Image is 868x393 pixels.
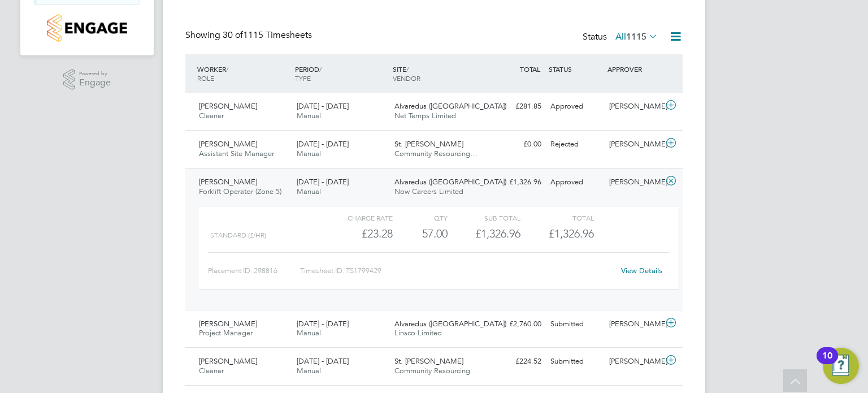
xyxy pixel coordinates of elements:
[390,59,488,88] div: SITE
[615,31,658,42] label: All
[487,173,546,192] div: £1,326.96
[197,74,214,83] span: ROLE
[487,315,546,334] div: £2,760.00
[210,231,266,239] span: Standard (£/HR)
[394,356,463,366] span: St. [PERSON_NAME]
[194,59,292,88] div: WORKER
[297,139,349,149] span: [DATE] - [DATE]
[394,139,463,149] span: St. [PERSON_NAME]
[199,101,257,111] span: [PERSON_NAME]
[185,29,314,41] div: Showing
[297,149,321,158] span: Manual
[320,211,393,224] div: Charge rate
[199,111,224,120] span: Cleaner
[605,173,663,192] div: [PERSON_NAME]
[546,97,605,116] div: Approved
[319,64,322,74] span: /
[393,211,448,224] div: QTY
[199,356,257,366] span: [PERSON_NAME]
[226,64,228,74] span: /
[394,111,456,120] span: Net Temps Limited
[297,187,321,196] span: Manual
[520,64,540,74] span: TOTAL
[546,135,605,154] div: Rejected
[406,64,409,74] span: /
[546,315,605,334] div: Submitted
[297,101,349,111] span: [DATE] - [DATE]
[394,101,506,111] span: Alvaredus ([GEOGRAPHIC_DATA])
[546,59,605,79] div: STATUS
[79,78,111,88] span: Engage
[605,97,663,116] div: [PERSON_NAME]
[605,135,663,154] div: [PERSON_NAME]
[199,328,253,338] span: Project Manager
[626,31,646,42] span: 1115
[487,135,546,154] div: £0.00
[297,319,349,329] span: [DATE] - [DATE]
[223,29,243,41] span: 30 of
[549,227,594,240] span: £1,326.96
[448,224,520,243] div: £1,326.96
[208,262,300,280] div: Placement ID: 298816
[199,149,274,158] span: Assistant Site Manager
[448,211,520,224] div: Sub Total
[292,59,390,88] div: PERIOD
[63,69,111,90] a: Powered byEngage
[199,139,257,149] span: [PERSON_NAME]
[394,149,478,158] span: Community Resourcing…
[605,315,663,334] div: [PERSON_NAME]
[297,111,321,120] span: Manual
[394,328,442,338] span: Linsco Limited
[487,352,546,371] div: £224.52
[546,352,605,371] div: Submitted
[34,14,140,42] a: Go to home page
[393,224,448,243] div: 57.00
[199,366,224,375] span: Cleaner
[295,74,311,83] span: TYPE
[297,328,321,338] span: Manual
[297,177,349,187] span: [DATE] - [DATE]
[546,173,605,192] div: Approved
[223,29,312,41] span: 1115 Timesheets
[393,74,420,83] span: VENDOR
[47,14,127,42] img: countryside-properties-logo-retina.png
[199,319,257,329] span: [PERSON_NAME]
[394,319,506,329] span: Alvaredus ([GEOGRAPHIC_DATA])
[822,356,832,370] div: 10
[823,348,859,384] button: Open Resource Center, 10 new notifications
[605,59,663,79] div: APPROVER
[199,187,281,196] span: Forklift Operator (Zone 5)
[605,352,663,371] div: [PERSON_NAME]
[394,187,463,196] span: Now Careers Limited
[297,356,349,366] span: [DATE] - [DATE]
[487,97,546,116] div: £281.85
[79,69,111,79] span: Powered by
[199,177,257,187] span: [PERSON_NAME]
[583,29,660,45] div: Status
[621,266,662,275] a: View Details
[394,366,478,375] span: Community Resourcing…
[520,211,593,224] div: Total
[300,262,614,280] div: Timesheet ID: TS1799429
[297,366,321,375] span: Manual
[394,177,506,187] span: Alvaredus ([GEOGRAPHIC_DATA])
[320,224,393,243] div: £23.28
